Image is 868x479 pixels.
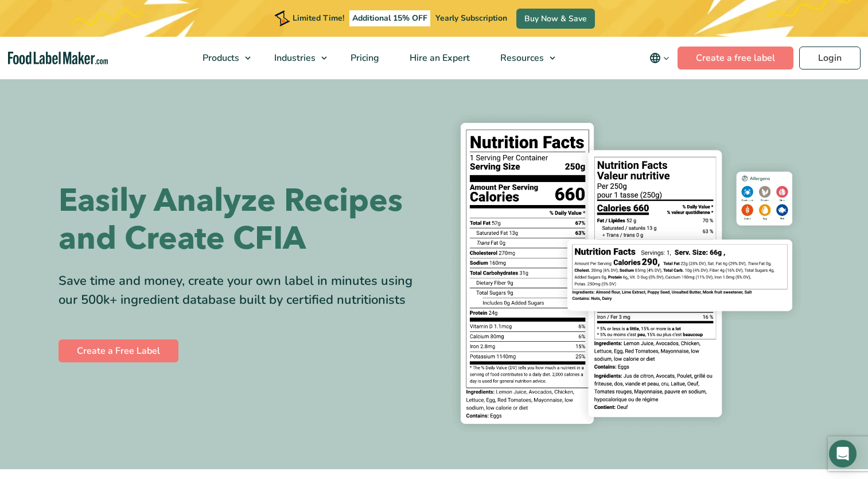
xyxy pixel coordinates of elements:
[395,37,482,79] a: Hire an Expert
[188,37,256,79] a: Products
[516,9,595,29] a: Buy Now & Save
[59,272,426,310] div: Save time and money, create your own label in minutes using our 500k+ ingredient database built b...
[336,37,392,79] a: Pricing
[59,182,426,258] h1: Easily Analyze Recipes and Create CFIA
[799,47,861,69] a: Login
[271,52,317,64] span: Industries
[406,52,471,64] span: Hire an Expert
[435,13,507,24] span: Yearly Subscription
[347,52,380,64] span: Pricing
[349,10,430,26] span: Additional 15% OFF
[678,47,793,69] a: Create a free label
[199,52,240,64] span: Products
[59,339,178,362] a: Create a Free Label
[259,37,333,79] a: Industries
[497,52,545,64] span: Resources
[829,440,857,468] div: Open Intercom Messenger
[485,37,561,79] a: Resources
[293,13,344,24] span: Limited Time!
